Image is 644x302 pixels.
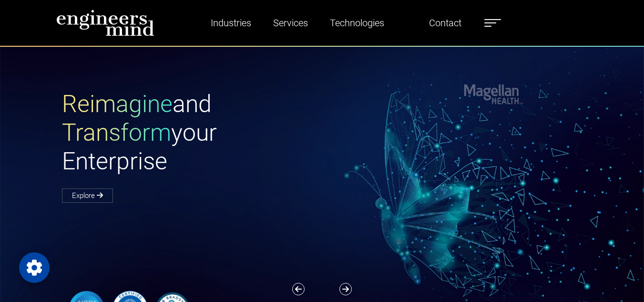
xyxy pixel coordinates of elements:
[207,12,255,34] a: Industries
[62,90,322,176] h1: and your Enterprise
[62,119,171,146] span: Transform
[56,10,154,36] img: logo
[62,90,173,118] span: Reimagine
[326,12,388,34] a: Technologies
[269,12,312,34] a: Services
[62,188,113,203] a: Explore
[425,12,465,34] a: Contact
